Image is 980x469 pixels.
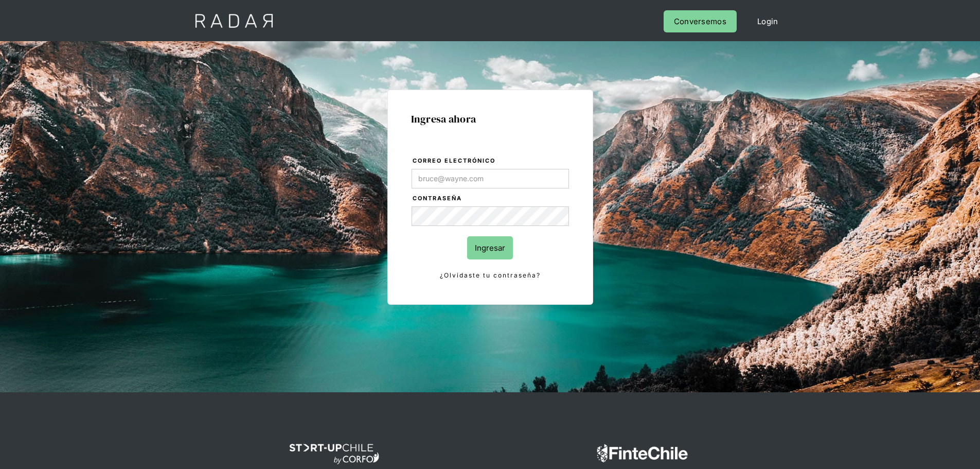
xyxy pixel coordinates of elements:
a: Login [747,10,789,32]
form: Login Form [411,155,569,281]
input: bruce@wayne.com [412,169,569,188]
label: Contraseña [413,194,569,204]
input: Ingresar [467,236,513,259]
a: ¿Olvidaste tu contraseña? [412,270,569,281]
h1: Ingresa ahora [411,113,569,125]
label: Correo electrónico [413,156,569,166]
a: Conversemos [664,10,737,32]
